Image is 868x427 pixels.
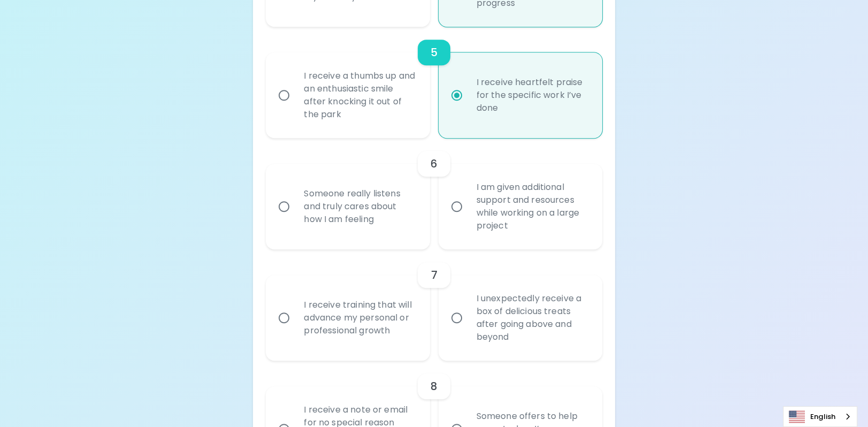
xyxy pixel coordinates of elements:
[431,155,437,172] h6: 6
[266,249,602,361] div: choice-group-check
[783,407,857,426] a: English
[295,286,424,350] div: I receive training that will advance my personal or professional growth
[295,174,424,239] div: Someone really listens and truly cares about how I am feeling
[266,27,602,138] div: choice-group-check
[266,138,602,249] div: choice-group-check
[431,378,437,395] h6: 8
[468,168,596,245] div: I am given additional support and resources while working on a large project
[783,406,857,427] aside: Language selected: English
[431,266,437,284] h6: 7
[468,63,596,127] div: I receive heartfelt praise for the specific work I’ve done
[431,44,437,61] h6: 5
[468,279,596,356] div: I unexpectedly receive a box of delicious treats after going above and beyond
[783,406,857,427] div: Language
[295,57,424,134] div: I receive a thumbs up and an enthusiastic smile after knocking it out of the park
